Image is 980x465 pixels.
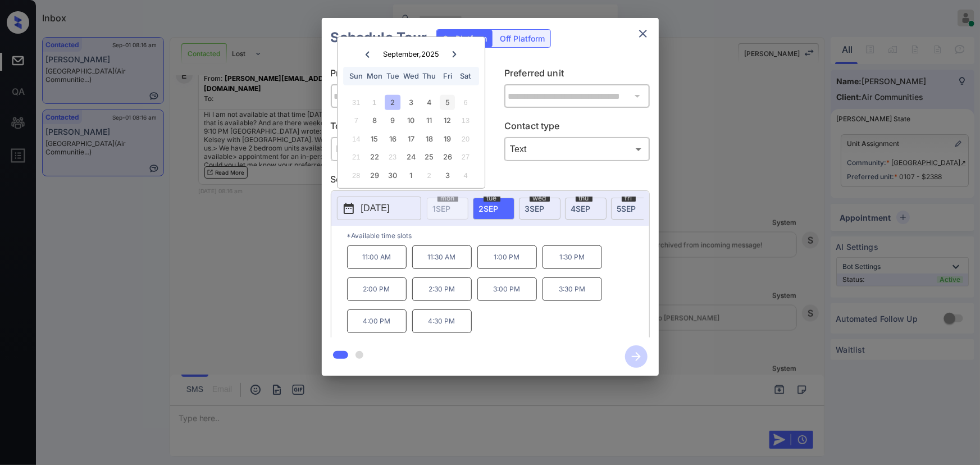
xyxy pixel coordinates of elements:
p: 4:00 PM [347,309,407,333]
div: Tue [385,69,400,84]
span: 3 SEP [525,204,545,213]
p: *Available time slots [347,226,649,245]
p: Select slot [331,172,650,190]
div: Not available Monday, September 1st, 2025 [367,95,382,110]
p: Tour type [331,119,476,137]
div: Choose Wednesday, September 10th, 2025 [403,113,418,128]
div: Choose Tuesday, September 30th, 2025 [385,168,400,183]
div: Choose Friday, September 12th, 2025 [440,113,455,128]
div: Not available Sunday, September 21st, 2025 [349,149,364,165]
div: Not available Sunday, September 28th, 2025 [349,168,364,183]
p: 1:30 PM [543,245,602,269]
div: Not available Tuesday, September 23rd, 2025 [385,149,400,165]
div: Choose Wednesday, September 3rd, 2025 [403,95,418,110]
p: Contact type [504,119,650,137]
button: btn-next [618,342,654,371]
div: Choose Monday, September 8th, 2025 [367,113,382,128]
div: Mon [367,69,382,84]
div: Not available Saturday, September 6th, 2025 [458,95,473,110]
div: Choose Friday, September 19th, 2025 [440,131,455,147]
div: Choose Thursday, September 4th, 2025 [422,95,437,110]
div: On Platform [437,30,493,47]
p: [DATE] [361,202,390,215]
div: Not available Sunday, September 14th, 2025 [349,131,364,147]
div: Choose Thursday, September 25th, 2025 [422,149,437,165]
div: date-select [565,198,607,220]
span: 4 SEP [571,204,591,213]
p: Preferred community [331,66,476,84]
div: Choose Wednesday, September 17th, 2025 [403,131,418,147]
span: wed [530,195,550,202]
div: date-select [473,198,514,220]
div: Choose Thursday, September 18th, 2025 [422,131,437,147]
div: Fri [440,69,455,84]
button: [DATE] [337,197,421,220]
div: Sat [458,69,473,84]
div: Not available Saturday, October 4th, 2025 [458,168,473,183]
div: Thu [422,69,437,84]
p: 11:00 AM [347,245,407,269]
div: date-select [611,198,653,220]
div: Choose Wednesday, September 24th, 2025 [403,149,418,165]
div: Not available Sunday, September 7th, 2025 [349,113,364,128]
div: Not available Thursday, October 2nd, 2025 [422,168,437,183]
div: Choose Tuesday, September 9th, 2025 [385,113,400,128]
div: In Person [334,140,473,158]
div: Sun [349,69,364,84]
span: 5 SEP [617,204,636,213]
div: Not available Sunday, August 31st, 2025 [349,95,364,110]
button: close [632,22,654,45]
span: tue [484,195,500,202]
p: 3:30 PM [543,277,602,301]
div: Choose Thursday, September 11th, 2025 [422,113,437,128]
p: 4:30 PM [412,309,472,333]
span: 2 SEP [479,204,499,213]
div: Choose Monday, September 15th, 2025 [367,131,382,147]
div: Choose Monday, September 22nd, 2025 [367,149,382,165]
span: fri [622,195,636,202]
div: Choose Wednesday, October 1st, 2025 [403,168,418,183]
div: Choose Tuesday, September 2nd, 2025 [385,95,400,110]
h2: Schedule Tour [322,18,436,57]
div: Not available Saturday, September 13th, 2025 [458,113,473,128]
p: 3:00 PM [477,277,537,301]
p: 2:30 PM [412,277,472,301]
div: Off Platform [494,30,550,47]
p: 2:00 PM [347,277,407,301]
div: Choose Friday, September 5th, 2025 [440,95,455,110]
p: 1:00 PM [477,245,537,269]
div: Not available Saturday, September 27th, 2025 [458,149,473,165]
div: September , 2025 [383,50,439,58]
p: 11:30 AM [412,245,472,269]
span: thu [576,195,592,202]
div: Choose Friday, September 26th, 2025 [440,149,455,165]
div: date-select [519,198,560,220]
div: Not available Saturday, September 20th, 2025 [458,131,473,147]
div: Choose Monday, September 29th, 2025 [367,168,382,183]
div: month 2025-09 [341,93,481,184]
div: Choose Friday, October 3rd, 2025 [440,168,455,183]
div: Choose Tuesday, September 16th, 2025 [385,131,400,147]
p: Preferred unit [504,66,650,84]
div: Text [507,140,647,158]
div: Wed [403,69,418,84]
